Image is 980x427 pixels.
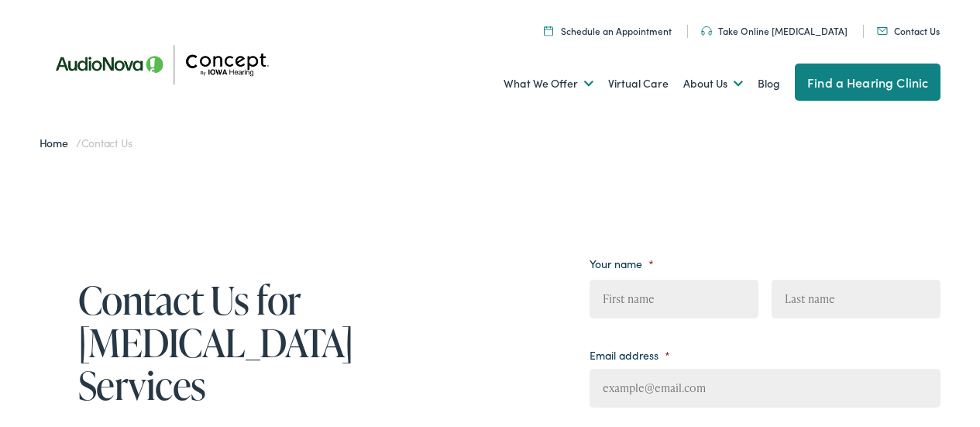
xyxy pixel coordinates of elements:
[772,280,940,319] input: Last name
[877,27,888,35] img: utility icon
[544,26,553,36] img: A calendar icon to schedule an appointment at Concept by Iowa Hearing.
[758,55,780,112] a: Blog
[504,55,593,112] a: What We Offer
[78,278,396,406] h1: Contact Us for [MEDICAL_DATA] Services
[877,24,940,37] a: Contact Us
[40,135,76,150] a: Home
[795,64,940,101] a: Find a Hearing Clinic
[590,369,941,408] input: example@email.com
[590,257,654,270] label: Your name
[544,24,672,37] a: Schedule an Appointment
[81,135,132,150] span: Contact Us
[701,26,712,36] img: utility icon
[590,280,758,319] input: First name
[701,24,848,37] a: Take Online [MEDICAL_DATA]
[683,55,743,112] a: About Us
[608,55,669,112] a: Virtual Care
[590,348,670,362] label: Email address
[40,135,132,150] span: /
